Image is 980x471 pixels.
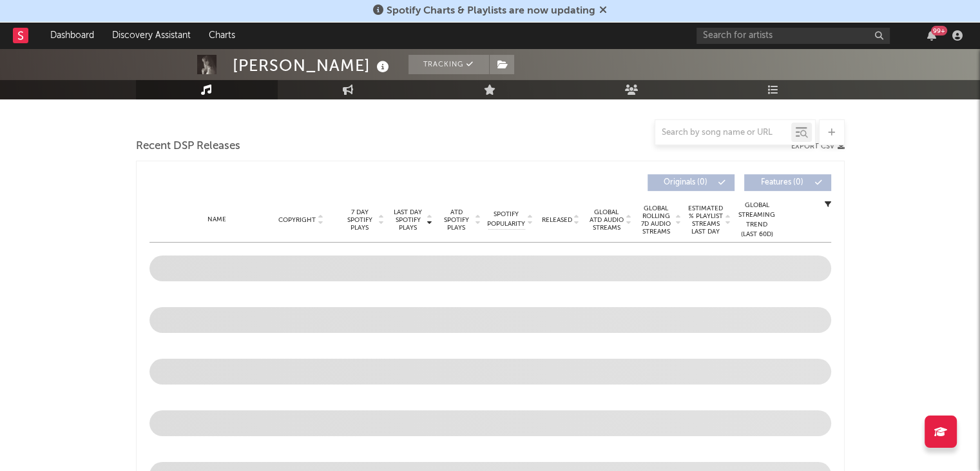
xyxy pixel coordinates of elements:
span: 7 Day Spotify Plays [343,208,377,232]
span: Spotify Popularity [487,210,525,229]
span: Released [542,216,572,224]
div: Name [175,215,260,225]
button: Features(0) [744,174,831,191]
span: Recent DSP Releases [136,139,240,154]
span: Estimated % Playlist Streams Last Day [688,205,724,235]
button: 99+ [927,30,936,41]
span: Global Rolling 7D Audio Streams [639,205,674,235]
input: Search by song name or URL [655,128,791,138]
span: Global ATD Audio Streams [589,208,624,232]
button: Tracking [408,55,489,74]
span: Copyright [278,216,316,224]
span: Originals ( 0 ) [656,179,715,186]
span: Last Day Spotify Plays [391,208,425,232]
span: Dismiss [599,6,607,16]
a: Charts [200,23,244,48]
div: Global Streaming Trend (Last 60D) [738,201,776,239]
input: Search for artists [697,28,890,44]
span: ATD Spotify Plays [439,208,474,232]
button: Export CSV [791,143,845,150]
div: 99 + [931,26,947,35]
a: Dashboard [41,23,103,48]
button: Originals(0) [648,174,735,191]
div: [PERSON_NAME] [233,55,392,76]
span: Features ( 0 ) [753,179,812,186]
span: Spotify Charts & Playlists are now updating [387,6,595,16]
a: Discovery Assistant [103,23,200,48]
